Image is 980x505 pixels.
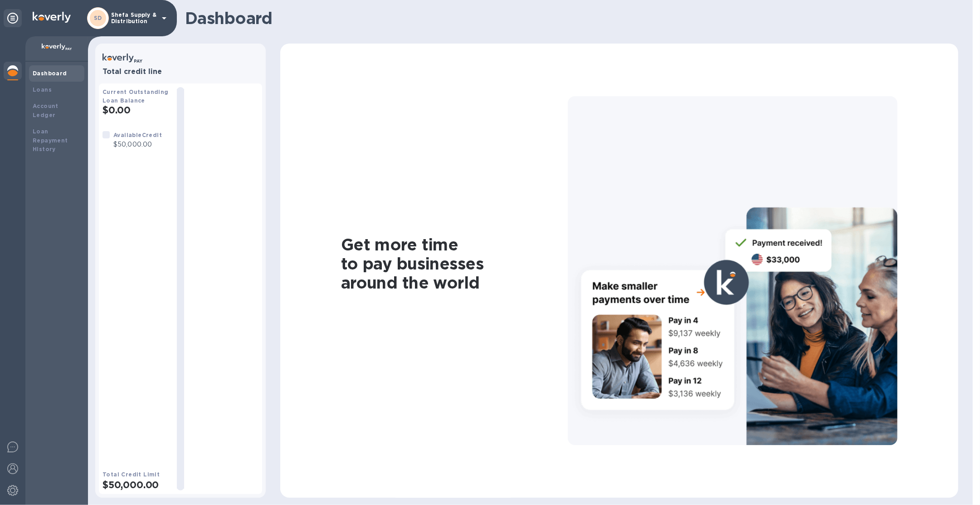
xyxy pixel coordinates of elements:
[33,86,52,93] b: Loans
[33,128,68,153] b: Loan Repayment History
[111,12,156,25] p: Shefa Supply & Distribution
[33,12,71,23] img: Logo
[113,140,162,149] p: $50,000.00
[185,9,954,28] h1: Dashboard
[33,70,67,77] b: Dashboard
[102,471,160,478] b: Total Credit Limit
[94,15,102,21] b: SD
[102,479,170,490] h2: $50,000.00
[33,103,59,118] b: Account Ledger
[102,68,258,76] h3: Total credit line
[102,88,169,104] b: Current Outstanding Loan Balance
[341,235,568,292] h1: Get more time to pay businesses around the world
[113,132,162,138] b: Available Credit
[4,9,22,27] div: Unpin categories
[102,104,170,116] h2: $0.00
